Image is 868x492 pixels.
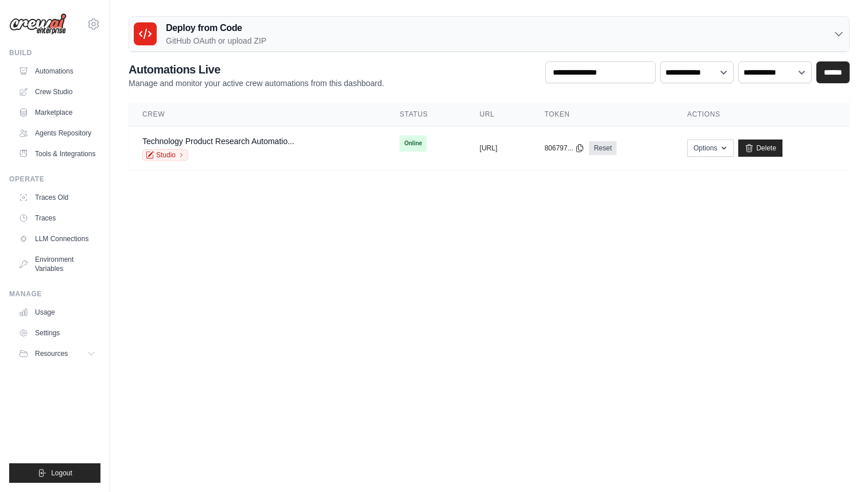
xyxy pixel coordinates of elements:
[386,103,466,126] th: Status
[673,103,850,126] th: Actions
[129,103,386,126] th: Crew
[14,209,100,227] a: Traces
[14,324,100,342] a: Settings
[14,250,100,278] a: Environment Variables
[9,48,100,57] div: Build
[142,149,188,161] a: Studio
[589,141,616,155] a: Reset
[166,21,266,35] h3: Deploy from Code
[14,62,100,80] a: Automations
[14,188,100,207] a: Traces Old
[51,468,72,478] span: Logout
[14,83,100,101] a: Crew Studio
[9,13,67,35] img: Logo
[14,145,100,163] a: Tools & Integrations
[14,344,100,363] button: Resources
[142,137,294,146] a: Technology Product Research Automatio...
[400,135,427,152] span: Online
[14,303,100,321] a: Usage
[544,144,584,153] button: 806797...
[35,349,68,358] span: Resources
[166,35,266,47] p: GitHub OAuth or upload ZIP
[129,78,384,89] p: Manage and monitor your active crew automations from this dashboard.
[14,103,100,122] a: Marketplace
[687,140,734,157] button: Options
[9,463,100,483] button: Logout
[738,140,782,157] a: Delete
[129,61,384,78] h2: Automations Live
[9,175,100,184] div: Operate
[14,230,100,248] a: LLM Connections
[466,103,531,126] th: URL
[9,289,100,299] div: Manage
[14,124,100,142] a: Agents Repository
[530,103,673,126] th: Token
